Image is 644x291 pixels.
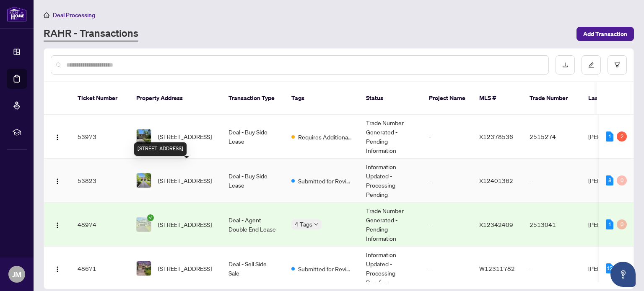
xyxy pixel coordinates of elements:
span: JM [12,268,21,280]
span: down [314,222,318,227]
td: - [523,247,582,291]
button: Logo [51,262,64,275]
button: Open asap [610,262,636,287]
th: Tags [285,82,359,115]
div: 12 [606,263,613,273]
button: Logo [51,218,64,231]
td: 48974 [71,203,130,247]
div: 1 [606,131,613,142]
td: - [422,159,473,203]
td: Deal - Buy Side Lease [222,115,285,159]
button: Logo [51,174,64,187]
span: Add Transaction [583,27,627,41]
span: home [44,12,49,18]
div: 2 [617,131,627,142]
img: thumbnail-img [137,129,151,144]
td: Information Updated - Processing Pending [359,247,422,291]
span: edit [588,62,594,68]
td: - [422,115,473,159]
td: Trade Number Generated - Pending Information [359,203,422,247]
th: Status [359,82,422,115]
td: - [422,203,473,247]
td: 2513041 [523,203,582,247]
span: [STREET_ADDRESS] [158,132,212,141]
div: 1 [606,219,613,229]
th: Ticket Number [71,82,130,115]
th: Trade Number [523,82,582,115]
button: edit [582,55,601,75]
span: Submitted for Review [298,264,353,273]
span: Submitted for Review [298,176,353,185]
img: Logo [54,266,61,273]
span: X12378536 [479,133,513,140]
img: Logo [54,178,61,185]
td: 53973 [71,115,130,159]
img: thumbnail-img [137,173,151,188]
a: RAHR - Transactions [44,26,138,41]
th: Property Address [130,82,222,115]
td: 48671 [71,247,130,291]
th: Project Name [422,82,473,115]
div: 0 [617,219,627,229]
span: download [562,62,568,68]
td: Trade Number Generated - Pending Information [359,115,422,159]
td: Deal - Agent Double End Lease [222,203,285,247]
img: Logo [54,222,61,229]
td: Information Updated - Processing Pending [359,159,422,203]
img: logo [7,6,27,22]
span: [STREET_ADDRESS] [158,176,212,185]
div: 8 [606,175,613,185]
div: [STREET_ADDRESS] [134,142,187,156]
button: filter [608,55,627,75]
img: thumbnail-img [137,261,151,276]
img: thumbnail-img [137,217,151,232]
td: Deal - Sell Side Sale [222,247,285,291]
div: 0 [617,175,627,185]
span: filter [614,62,620,68]
img: Logo [54,134,61,141]
span: Requires Additional Docs [298,132,353,142]
th: MLS # [473,82,523,115]
span: W12311782 [479,265,515,272]
button: Logo [51,130,64,143]
span: [STREET_ADDRESS] [158,264,212,273]
span: check-circle [147,214,154,221]
button: download [556,55,575,75]
td: 2515274 [523,115,582,159]
td: 53823 [71,159,130,203]
th: Transaction Type [222,82,285,115]
span: X12401362 [479,177,513,184]
td: - [523,159,582,203]
span: Deal Processing [53,11,95,19]
td: - [422,247,473,291]
span: [STREET_ADDRESS] [158,220,212,229]
button: Add Transaction [576,27,634,41]
td: Deal - Buy Side Lease [222,159,285,203]
span: 4 Tags [295,219,312,229]
span: X12342409 [479,221,513,228]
